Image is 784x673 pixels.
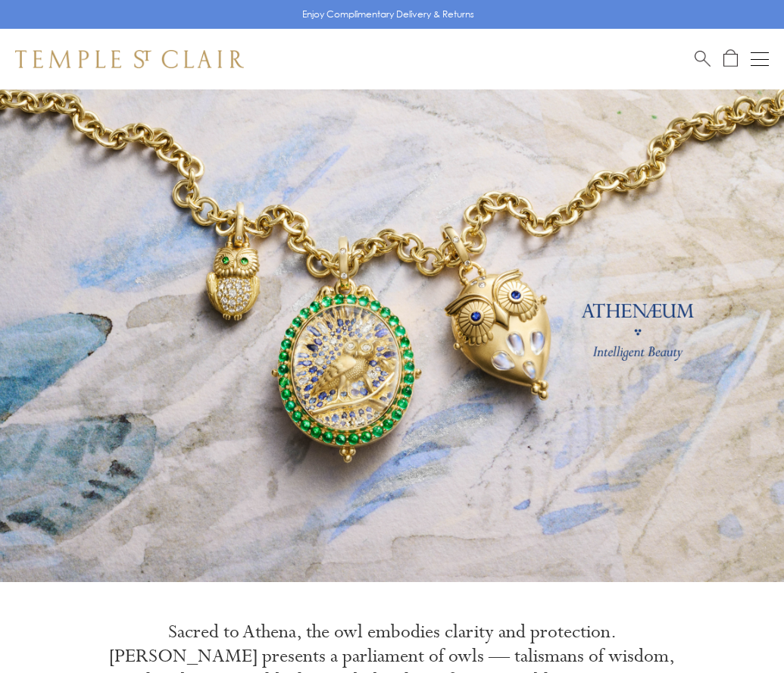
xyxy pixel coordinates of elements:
a: Open Shopping Bag [723,49,738,68]
button: Open navigation [751,50,769,68]
p: Enjoy Complimentary Delivery & Returns [302,7,474,22]
a: Search [695,49,711,68]
img: Temple St. Clair [15,50,244,68]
